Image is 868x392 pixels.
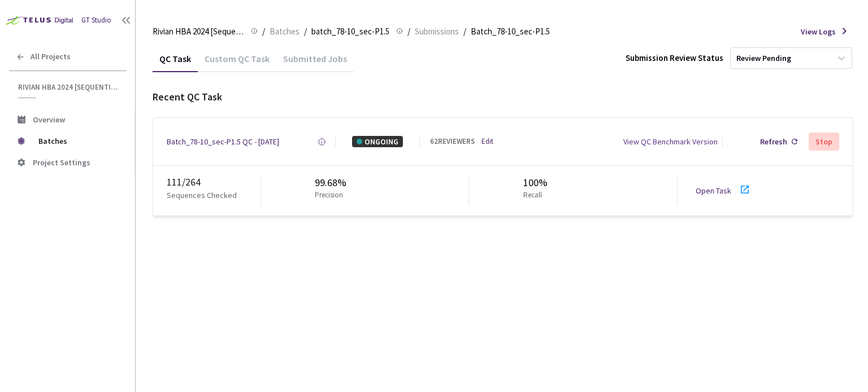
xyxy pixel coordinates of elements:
[523,175,548,190] div: 100%
[815,137,832,146] div: Stop
[276,53,354,72] div: Submitted Jobs
[311,25,389,38] span: batch_78-10_sec-P1.5
[18,82,119,92] span: Rivian HBA 2024 [Sequential]
[153,90,853,104] div: Recent QC Task
[270,25,300,38] span: Batches
[31,52,71,61] span: All Projects
[262,25,265,38] li: /
[198,53,276,72] div: Custom QC Task
[481,136,493,147] a: Edit
[463,25,466,38] li: /
[801,26,836,37] span: View Logs
[38,130,116,152] span: Batches
[626,52,723,64] div: Submission Review Status
[352,136,403,147] div: ONGOING
[167,190,237,201] p: Sequences Checked
[413,25,461,37] a: Submissions
[167,175,261,190] div: 111 / 264
[696,186,731,196] a: Open Task
[315,190,343,201] p: Precision
[304,25,307,38] li: /
[153,25,244,38] span: Rivian HBA 2024 [Sequential]
[153,53,198,72] div: QC Task
[471,25,550,38] span: Batch_78-10_sec-P1.5
[267,25,302,37] a: Batches
[736,53,791,64] div: Review Pending
[33,114,65,125] span: Overview
[33,157,90,168] span: Project Settings
[623,136,718,147] div: View QC Benchmark Version
[430,136,475,147] div: 62 REVIEWERS
[407,25,410,38] li: /
[760,136,787,147] div: Refresh
[315,175,348,190] div: 99.68%
[415,25,459,38] span: Submissions
[523,190,543,201] p: Recall
[167,136,279,147] a: Batch_78-10_sec-P1.5 QC - [DATE]
[81,15,111,26] div: GT Studio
